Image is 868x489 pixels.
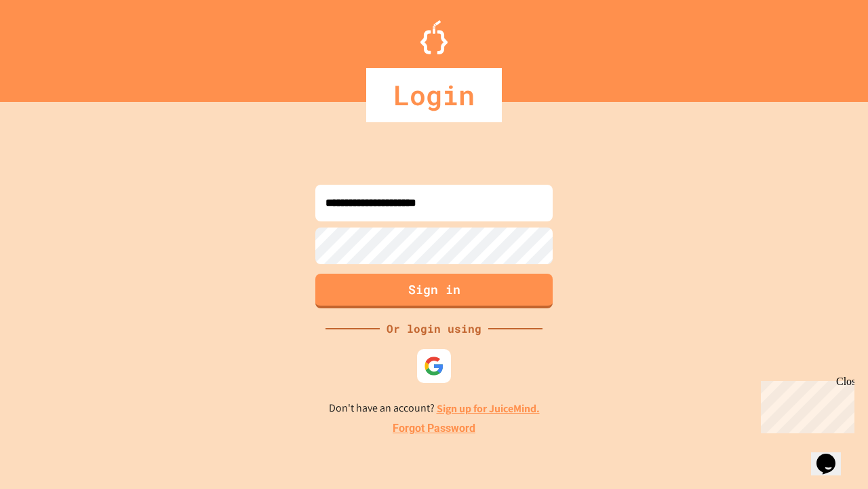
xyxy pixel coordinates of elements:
img: Logo.svg [420,20,448,54]
iframe: chat widget [755,376,854,433]
div: Login [366,68,502,122]
div: Or login using [380,321,488,337]
button: Sign in [315,274,553,308]
p: Don't have an account? [329,400,540,417]
iframe: chat widget [811,435,854,475]
div: Chat with us now!Close [5,5,94,86]
a: Sign up for JuiceMind. [437,401,540,416]
img: google-icon.svg [424,356,444,376]
a: Forgot Password [393,420,475,437]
